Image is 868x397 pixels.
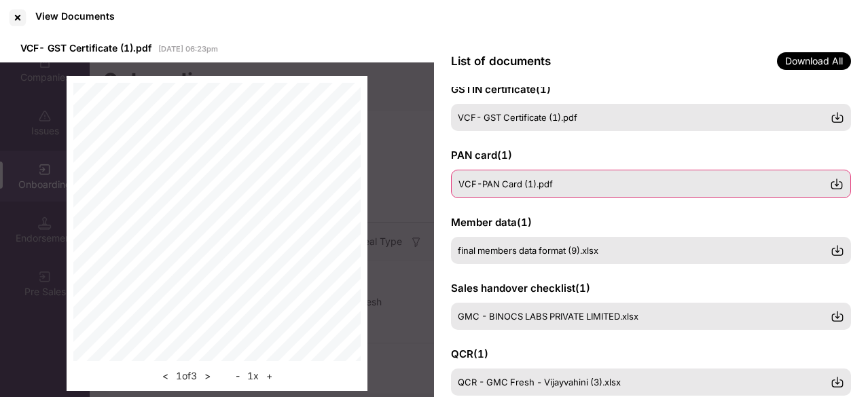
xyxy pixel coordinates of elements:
span: Member data ( 1 ) [451,216,532,229]
span: GMC - BINOCS LABS PRIVATE LIMITED.xlsx [458,311,638,322]
button: > [200,368,215,384]
div: 1 of 3 [158,368,215,384]
img: svg+xml;base64,PHN2ZyBpZD0iRG93bmxvYWQtMzJ4MzIiIHhtbG5zPSJodHRwOi8vd3d3LnczLm9yZy8yMDAwL3N2ZyIgd2... [831,309,844,323]
span: PAN card ( 1 ) [451,149,512,162]
span: List of documents [451,54,551,68]
span: final members data format (9).xlsx [458,245,598,256]
span: Sales handover checklist ( 1 ) [451,282,590,295]
button: < [158,368,173,384]
span: QCR ( 1 ) [451,347,488,360]
button: + [262,368,276,384]
div: 1 x [232,368,276,384]
img: svg+xml;base64,PHN2ZyBpZD0iRG93bmxvYWQtMzJ4MzIiIHhtbG5zPSJodHRwOi8vd3d3LnczLm9yZy8yMDAwL3N2ZyIgd2... [831,111,844,124]
button: - [232,368,244,384]
span: VCF- GST Certificate (1).pdf [458,112,577,123]
img: svg+xml;base64,PHN2ZyBpZD0iRG93bmxvYWQtMzJ4MzIiIHhtbG5zPSJodHRwOi8vd3d3LnczLm9yZy8yMDAwL3N2ZyIgd2... [831,375,844,389]
span: VCF-PAN Card (1).pdf [458,178,553,189]
div: View Documents [35,10,115,22]
img: svg+xml;base64,PHN2ZyBpZD0iRG93bmxvYWQtMzJ4MzIiIHhtbG5zPSJodHRwOi8vd3d3LnczLm9yZy8yMDAwL3N2ZyIgd2... [830,177,844,191]
img: svg+xml;base64,PHN2ZyBpZD0iRG93bmxvYWQtMzJ4MzIiIHhtbG5zPSJodHRwOi8vd3d3LnczLm9yZy8yMDAwL3N2ZyIgd2... [831,244,844,257]
span: QCR - GMC Fresh - Vijayvahini (3).xlsx [458,377,621,387]
span: [DATE] 06:23pm [158,44,218,54]
span: VCF- GST Certificate (1).pdf [20,42,151,54]
span: Download All [777,52,851,70]
span: GSTIN certificate ( 1 ) [451,83,551,96]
